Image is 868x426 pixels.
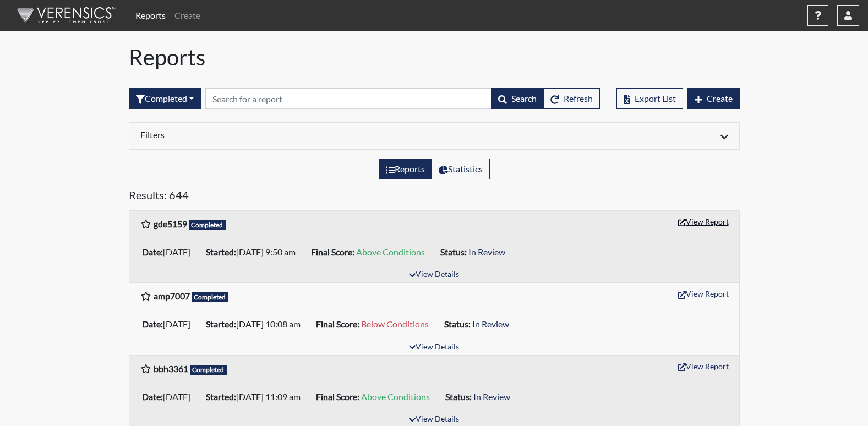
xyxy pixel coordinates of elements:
li: [DATE] [138,315,201,333]
b: Status: [444,319,471,329]
label: View statistics about completed interviews [432,159,490,179]
h5: Results: 644 [129,188,740,206]
span: Export List [635,93,676,103]
div: Click to expand/collapse filters [132,129,736,143]
h6: Filters [140,129,426,140]
input: Search by Registration ID, Interview Number, or Investigation Name. [205,88,492,109]
b: Date: [142,247,163,257]
button: Create [687,88,740,109]
span: In Review [468,247,505,257]
span: Completed [190,365,227,375]
b: bbh3361 [154,363,188,374]
b: Status: [440,247,467,257]
label: View the list of reports [379,159,432,179]
li: [DATE] 10:08 am [201,315,312,333]
b: amp7007 [154,291,190,301]
b: Final Score: [316,391,359,402]
span: Search [511,93,537,103]
b: gde5159 [154,219,187,229]
button: View Details [404,267,464,282]
b: Started: [206,319,236,329]
div: Filter by interview status [129,88,201,109]
b: Date: [142,319,163,329]
b: Started: [206,391,236,402]
b: Status: [445,391,472,402]
b: Final Score: [311,247,354,257]
li: [DATE] [138,243,201,261]
a: Reports [131,4,170,26]
b: Started: [206,247,236,257]
button: View Report [673,285,734,302]
button: View Report [673,358,734,375]
h1: Reports [129,44,740,70]
button: Search [491,88,544,109]
li: [DATE] [138,388,201,406]
span: Below Conditions [361,319,429,329]
span: In Review [473,391,510,402]
li: [DATE] 11:09 am [201,388,312,406]
button: Completed [129,88,201,109]
li: [DATE] 9:50 am [201,243,307,261]
b: Final Score: [316,319,359,329]
button: Export List [616,88,683,109]
span: Create [707,93,733,103]
b: Date: [142,391,163,402]
span: Refresh [564,93,593,103]
button: View Details [404,340,464,355]
span: In Review [472,319,509,329]
button: View Report [673,213,734,230]
span: Above Conditions [361,391,430,402]
a: Create [170,4,205,26]
span: Above Conditions [356,247,425,257]
button: Refresh [543,88,600,109]
span: Completed [189,220,226,230]
span: Completed [192,292,229,302]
